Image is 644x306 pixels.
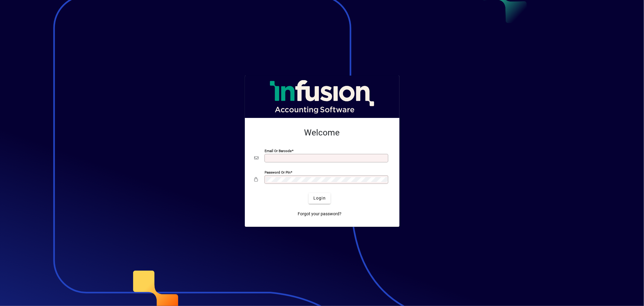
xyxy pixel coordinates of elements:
a: Forgot your password? [295,209,344,220]
mat-label: Email or Barcode [265,148,292,153]
span: Login [313,195,326,201]
span: Forgot your password? [298,211,341,217]
mat-label: Password or Pin [265,170,291,174]
button: Login [309,193,331,204]
h2: Welcome [255,128,390,138]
